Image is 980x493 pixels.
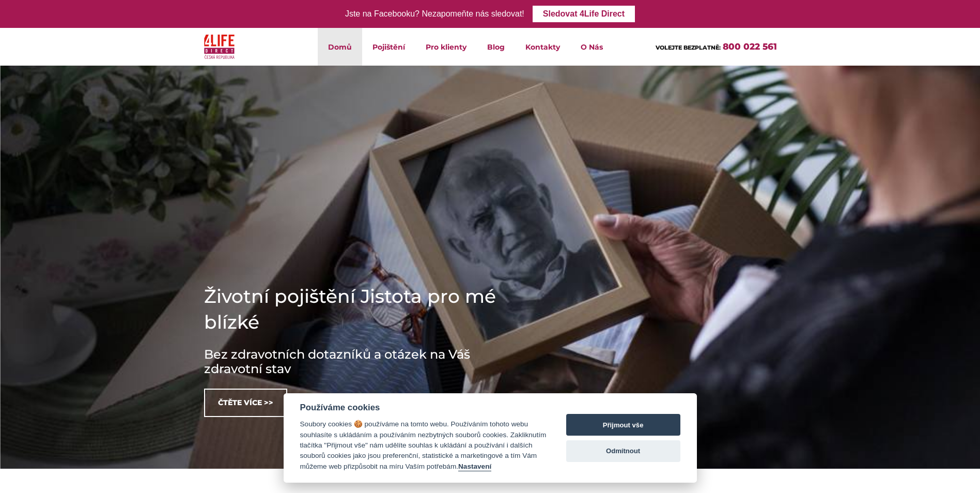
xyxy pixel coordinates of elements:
[204,347,514,376] h3: Bez zdravotních dotazníků a otázek na Váš zdravotní stav
[345,7,524,22] div: Jste na Facebooku? Nezapomeňte nás sledovat!
[204,389,287,417] a: Čtěte více >>
[477,28,515,66] a: Blog
[566,414,680,436] button: Přijmout vše
[204,283,514,335] h1: Životní pojištění Jistota pro mé blízké
[656,44,721,51] span: VOLEJTE BEZPLATNĚ:
[723,41,777,52] a: 800 022 561
[515,28,570,66] a: Kontakty
[204,32,235,61] img: 4Life Direct Česká republika logo
[533,6,635,22] a: Sledovat 4Life Direct
[300,403,547,413] div: Používáme cookies
[300,419,547,472] div: Soubory cookies 🍪 používáme na tomto webu. Používáním tohoto webu souhlasíte s ukládáním a použív...
[566,440,680,462] button: Odmítnout
[318,28,362,66] a: Domů
[458,463,491,471] button: Nastavení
